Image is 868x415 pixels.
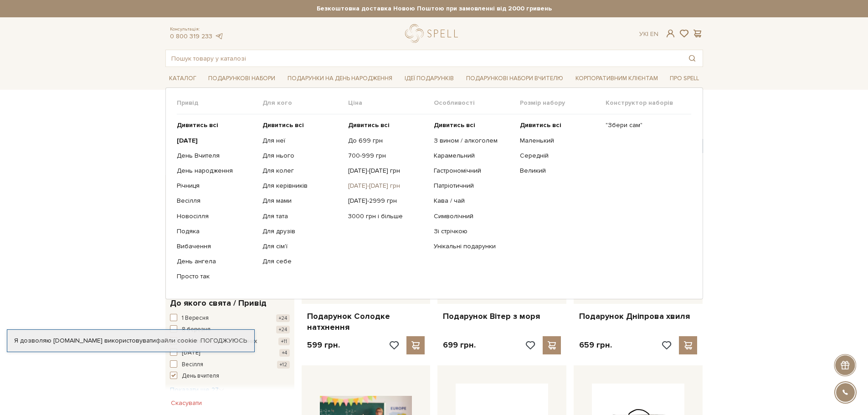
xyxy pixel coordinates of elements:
[434,121,475,129] b: Дивитись всі
[262,121,341,129] a: Дивитись всі
[434,212,513,220] a: Символічний
[182,337,257,346] span: 14 лютого / День закоханих
[520,99,606,107] span: Розмір набору
[170,325,290,334] button: 8 березня +24
[177,121,256,129] a: Дивитись всі
[170,314,290,323] button: 1 Вересня +24
[666,72,703,86] a: Про Spell
[165,5,703,13] strong: Безкоштовна доставка Новою Поштою при замовленні від 2000 гривень
[177,212,256,220] a: Новосілля
[682,50,703,67] button: Пошук товару у каталозі
[262,212,341,220] a: Для тата
[170,372,290,381] button: День вчителя
[177,182,256,190] a: Річниця
[262,121,304,129] b: Дивитись всі
[177,197,256,205] a: Весілля
[177,137,256,145] a: [DATE]
[434,242,513,251] a: Унікальні подарунки
[606,121,684,129] a: "Збери сам"
[177,242,256,251] a: Вибачення
[348,212,427,220] a: 3000 грн і більше
[170,385,224,395] button: Показати ще 27
[434,182,513,190] a: Патріотичний
[205,72,279,86] a: Подарункові набори
[434,197,513,205] a: Кава / чай
[434,137,513,145] a: З вином / алкоголем
[262,227,341,236] a: Для друзів
[520,167,599,175] a: Великий
[262,137,341,145] a: Для неї
[182,325,211,334] span: 8 березня
[262,99,348,107] span: Для кого
[182,372,219,381] span: День вчителя
[443,311,561,322] a: Подарунок Вітер з моря
[434,99,519,107] span: Особливості
[348,197,427,205] a: [DATE]-2999 грн
[434,121,513,129] a: Дивитись всі
[177,121,218,129] b: Дивитись всі
[177,99,262,107] span: Привід
[434,167,513,175] a: Гастрономічний
[348,137,427,145] a: До 699 грн
[262,257,341,266] a: Для себе
[348,121,390,129] b: Дивитись всі
[348,99,434,107] span: Ціна
[434,152,513,160] a: Карамельний
[166,50,682,67] input: Пошук товару у каталозі
[170,386,224,394] span: Показати ще 27
[572,72,662,86] a: Корпоративним клієнтам
[443,340,476,350] p: 699 грн.
[165,72,200,86] a: Каталог
[650,30,658,38] a: En
[307,340,340,350] p: 599 грн.
[277,361,290,369] span: +12
[405,24,462,43] a: logo
[156,337,197,344] a: файли cookie
[165,396,207,410] button: Скасувати
[182,348,200,358] span: [DATE]
[284,72,396,86] a: Подарунки на День народження
[215,32,224,40] a: telegram
[262,197,341,205] a: Для мами
[520,152,599,160] a: Середній
[348,121,427,129] a: Дивитись всі
[579,311,697,322] a: Подарунок Дніпрова хвиля
[177,272,256,281] a: Просто так
[262,182,341,190] a: Для керівників
[520,137,599,145] a: Маленький
[200,337,247,345] a: Погоджуюсь
[182,314,209,323] span: 1 Вересня
[177,167,256,175] a: День народження
[348,167,427,175] a: [DATE]-[DATE] грн
[647,30,648,38] span: |
[182,360,203,369] span: Весілля
[606,99,691,107] span: Конструктор наборів
[348,182,427,190] a: [DATE]-[DATE] грн
[177,257,256,266] a: День ангела
[276,326,290,333] span: +24
[278,338,290,345] span: +11
[170,360,290,369] button: Весілля +12
[579,340,612,350] p: 659 грн.
[170,26,224,32] span: Консультація:
[170,348,290,358] button: [DATE] +4
[279,349,290,357] span: +4
[165,87,703,299] div: Каталог
[462,71,567,86] a: Подарункові набори Вчителю
[639,30,658,38] div: Ук
[434,227,513,236] a: Зі стрічкою
[262,152,341,160] a: Для нього
[401,72,457,86] a: Ідеї подарунків
[170,32,212,40] a: 0 800 319 233
[177,137,198,144] b: [DATE]
[177,152,256,160] a: День Вчителя
[276,314,290,322] span: +24
[520,121,599,129] a: Дивитись всі
[262,167,341,175] a: Для колег
[262,242,341,251] a: Для сім'ї
[7,337,254,345] div: Я дозволяю [DOMAIN_NAME] використовувати
[348,152,427,160] a: 700-999 грн
[307,311,425,333] a: Подарунок Солодке натхнення
[520,121,561,129] b: Дивитись всі
[170,297,267,309] span: До якого свята / Привід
